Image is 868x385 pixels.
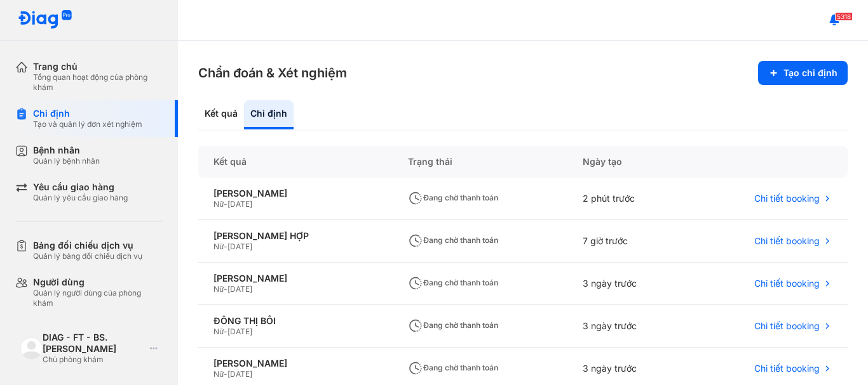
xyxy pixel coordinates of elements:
[408,193,498,202] span: Đang chờ thanh toán
[33,61,163,72] div: Trang chủ
[33,288,163,308] div: Quản lý người dùng của phòng khám
[227,242,252,251] span: [DATE]
[567,305,690,348] div: 3 ngày trước
[214,242,224,251] span: Nữ
[33,108,142,119] div: Chỉ định
[835,12,853,21] span: 5318
[224,199,227,209] span: -
[43,332,145,355] div: DIAG - FT - BS. [PERSON_NAME]
[20,337,43,360] img: logo
[214,230,377,242] div: [PERSON_NAME] HỢP
[224,284,227,294] span: -
[33,193,128,203] div: Quản lý yêu cầu giao hàng
[214,358,377,369] div: [PERSON_NAME]
[18,10,72,30] img: logo
[224,327,227,336] span: -
[227,327,252,336] span: [DATE]
[33,145,100,156] div: Bệnh nhân
[33,277,163,288] div: Người dùng
[227,369,252,379] span: [DATE]
[33,119,142,129] div: Tạo và quản lý đơn xét nghiệm
[244,100,294,129] div: Chỉ định
[214,284,224,294] span: Nữ
[33,251,142,261] div: Quản lý bảng đối chiếu dịch vụ
[214,273,377,284] div: [PERSON_NAME]
[393,146,567,178] div: Trạng thái
[408,235,498,245] span: Đang chờ thanh toán
[214,369,224,379] span: Nữ
[758,61,848,85] button: Tạo chỉ định
[408,363,498,372] span: Đang chờ thanh toán
[198,100,244,129] div: Kết quả
[214,327,224,336] span: Nữ
[33,156,100,166] div: Quản lý bệnh nhân
[33,240,142,251] div: Bảng đối chiếu dịch vụ
[754,363,820,374] span: Chi tiết booking
[224,242,227,251] span: -
[214,199,224,209] span: Nữ
[227,199,252,209] span: [DATE]
[754,320,820,332] span: Chi tiết booking
[214,188,377,199] div: [PERSON_NAME]
[227,284,252,294] span: [DATE]
[567,220,690,263] div: 7 giờ trước
[198,146,393,178] div: Kết quả
[408,278,498,287] span: Đang chờ thanh toán
[33,181,128,193] div: Yêu cầu giao hàng
[43,355,145,365] div: Chủ phòng khám
[567,178,690,220] div: 2 phút trước
[567,146,690,178] div: Ngày tạo
[214,315,377,327] div: ĐỒNG THỊ BÔI
[224,369,227,379] span: -
[754,278,820,289] span: Chi tiết booking
[33,72,163,93] div: Tổng quan hoạt động của phòng khám
[408,320,498,330] span: Đang chờ thanh toán
[754,193,820,204] span: Chi tiết booking
[198,64,347,82] h3: Chẩn đoán & Xét nghiệm
[567,263,690,305] div: 3 ngày trước
[754,235,820,247] span: Chi tiết booking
